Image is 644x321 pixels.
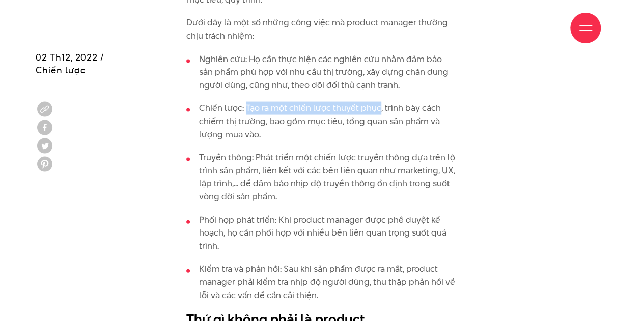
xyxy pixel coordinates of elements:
[186,214,458,253] li: Phối hợp phát triển: Khi product manager được phê duyệt kế hoạch, họ cần phối hợp với nhiều bên l...
[186,53,458,92] li: Nghiên cứu: Họ cần thực hiện các nghiên cứu nhằm đảm bảo sản phẩm phù hợp với nhu cầu thị trường,...
[36,51,104,76] span: 02 Th12, 2022 / Chiến lược
[186,262,458,302] li: Kiểm tra và phản hồi: Sau khi sản phẩm được ra mắt, product manager phải kiểm tra nhịp độ người d...
[186,151,458,203] li: Truyền thông: Phát triển một chiến lược truyền thông dựa trên lộ trình sản phẩm, liên kết với các...
[186,102,458,141] li: Chiến lược: Tạo ra một chiến lược thuyết phục, trình bày cách chiếm thị trường, bao gồm mục tiêu,...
